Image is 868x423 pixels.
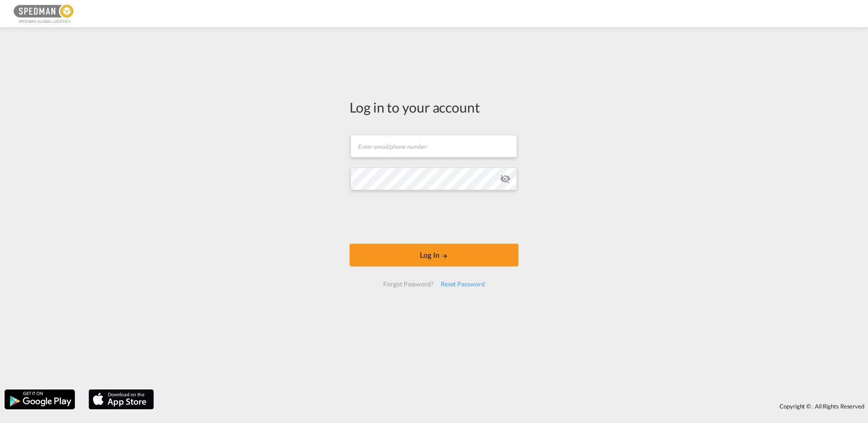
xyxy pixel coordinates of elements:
[380,276,437,292] div: Forgot Password?
[14,4,75,24] img: c12ca350ff1b11efb6b291369744d907.png
[88,389,155,410] img: apple.png
[350,135,517,157] input: Enter email/phone number
[4,389,76,410] img: google.png
[500,173,511,184] md-icon: icon-eye-off
[350,244,518,266] button: LOGIN
[437,276,488,292] div: Reset Password
[365,199,503,235] iframe: reCAPTCHA
[158,398,868,414] div: Copyright © . All Rights Reserved
[350,98,518,117] div: Log in to your account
